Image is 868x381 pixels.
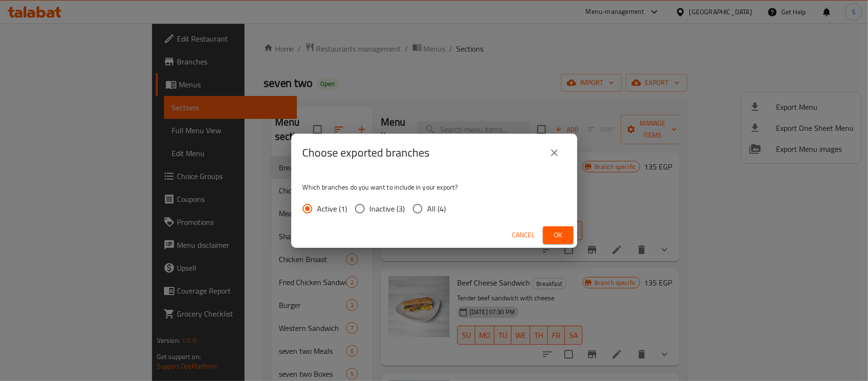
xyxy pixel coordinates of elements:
span: Ok [551,229,566,241]
span: All (4) [428,203,446,214]
span: Cancel [512,229,535,241]
p: Which branches do you want to include in your export? [303,182,566,192]
span: Active (1) [317,203,347,214]
h2: Choose exported branches [303,145,430,160]
span: Inactive (3) [370,203,405,214]
button: close [543,141,566,164]
button: Cancel [509,226,539,244]
button: Ok [543,226,573,244]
